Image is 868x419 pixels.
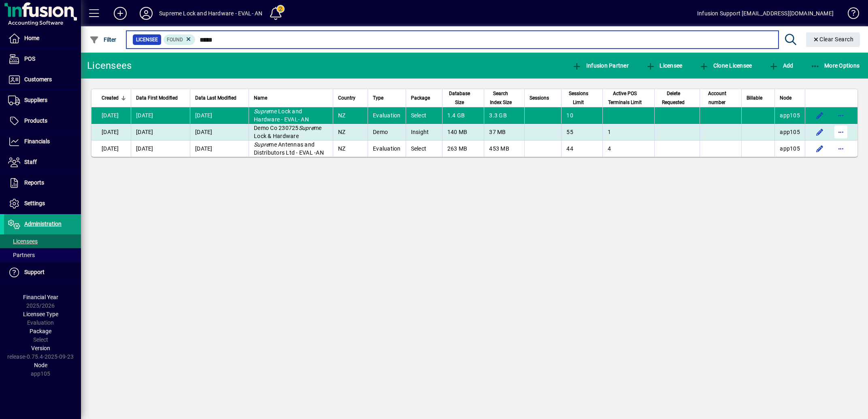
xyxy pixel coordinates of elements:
a: Partners [4,248,81,262]
span: Search Index Size [489,89,512,107]
button: Clone Licensee [697,58,754,73]
button: More Options [808,58,862,73]
span: Sessions Limit [566,89,590,107]
a: Financials [4,132,81,152]
span: Suppliers [24,97,47,103]
td: 1 [602,124,654,140]
div: Sessions [530,94,556,102]
td: 37 MB [484,124,524,140]
span: Customers [24,76,52,83]
div: Package [411,94,437,102]
div: Database Size [447,89,479,107]
span: Clear Search [813,36,854,43]
div: Search Index Size [489,89,519,107]
div: Name [254,94,328,102]
td: [DATE] [131,107,190,124]
span: Clone Licensee [699,62,752,69]
span: Sessions [530,94,549,102]
span: Support [24,269,45,275]
td: [DATE] [91,107,131,124]
div: Account number [705,89,737,107]
td: [DATE] [190,124,249,140]
button: Edit [813,125,826,138]
span: app105.prod.infusionbusinesssoftware.com [780,129,800,135]
span: Created [102,94,119,102]
td: 3.3 GB [484,107,524,124]
td: 1.4 GB [442,107,484,124]
td: 4 [602,140,654,157]
button: Licensee [644,58,685,73]
span: Financial Year [23,294,58,300]
button: Edit [813,142,826,155]
div: Sessions Limit [566,89,598,107]
span: Partners [8,252,35,258]
span: Billable [747,94,762,102]
button: More options [834,142,847,155]
mat-chip: Found Status: Found [164,34,196,45]
em: Supre [254,141,269,148]
span: Licensee Type [23,311,58,317]
td: Demo [368,124,406,140]
td: 263 MB [442,140,484,157]
span: me Lock and Hardware - EVAL- AN [254,108,309,123]
td: Select [406,140,442,157]
span: app105.prod.infusionbusinesssoftware.com [780,112,800,119]
td: [DATE] [91,124,131,140]
span: Licensees [8,238,38,245]
td: [DATE] [131,140,190,157]
a: Knowledge Base [842,2,858,28]
td: 453 MB [484,140,524,157]
button: Infusion Partner [570,58,631,73]
span: Administration [24,221,62,227]
div: Billable [747,94,770,102]
span: Delete Requested [660,89,687,107]
td: [DATE] [190,140,249,157]
a: Reports [4,173,81,193]
div: Created [102,94,126,102]
button: Clear [806,32,860,47]
td: Evaluation [368,107,406,124]
span: Infusion Partner [572,62,629,69]
td: Evaluation [368,140,406,157]
span: Version [31,345,50,351]
em: Supre [254,108,269,115]
span: Home [24,35,39,41]
div: Country [338,94,363,102]
td: 55 [561,124,602,140]
td: Select [406,107,442,124]
span: Name [254,94,267,102]
div: Infusion Support [EMAIL_ADDRESS][DOMAIN_NAME] [697,7,834,20]
button: Edit [813,109,826,122]
span: Database Size [447,89,472,107]
span: Data First Modified [136,94,178,102]
a: Home [4,28,81,49]
a: Staff [4,152,81,172]
span: Filter [89,36,117,43]
a: Customers [4,70,81,90]
a: Products [4,111,81,131]
td: 10 [561,107,602,124]
span: Staff [24,159,37,165]
span: POS [24,55,35,62]
td: 140 MB [442,124,484,140]
span: Active POS Terminals Limit [608,89,642,107]
span: Reports [24,179,44,186]
div: Delete Requested [660,89,695,107]
span: Account number [705,89,730,107]
td: NZ [333,124,368,140]
span: Found [167,37,183,43]
div: Node [780,94,800,102]
div: Active POS Terminals Limit [608,89,649,107]
span: Node [780,94,791,102]
span: Type [373,94,383,102]
button: More options [834,109,847,122]
td: Insight [406,124,442,140]
span: Node [34,362,47,368]
span: Data Last Modified [195,94,236,102]
span: Settings [24,200,45,206]
div: Data First Modified [136,94,185,102]
button: More options [834,125,847,138]
span: me Antennas and Distributors Ltd - EVAL -AN [254,141,324,156]
span: Demo Co 230725 me Lock & Hardware [254,125,321,139]
span: Country [338,94,355,102]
